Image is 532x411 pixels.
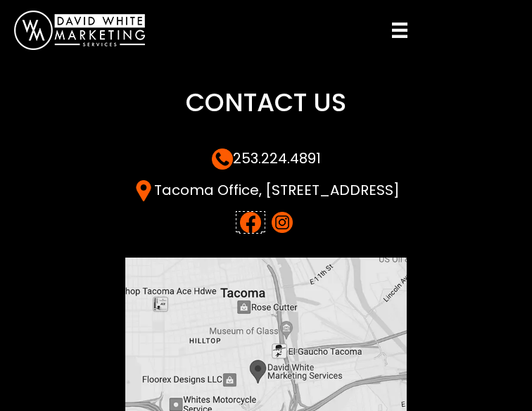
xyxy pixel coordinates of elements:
button: Menu [386,17,413,44]
img: DavidWhite-Marketing-Logo [14,11,145,50]
a: Tacoma Office, [STREET_ADDRESS] [133,180,400,200]
span: Contact Us [186,84,346,120]
a: 253.224.4891 [212,148,321,168]
a: DavidWhite-Marketing-Logo [14,25,145,35]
